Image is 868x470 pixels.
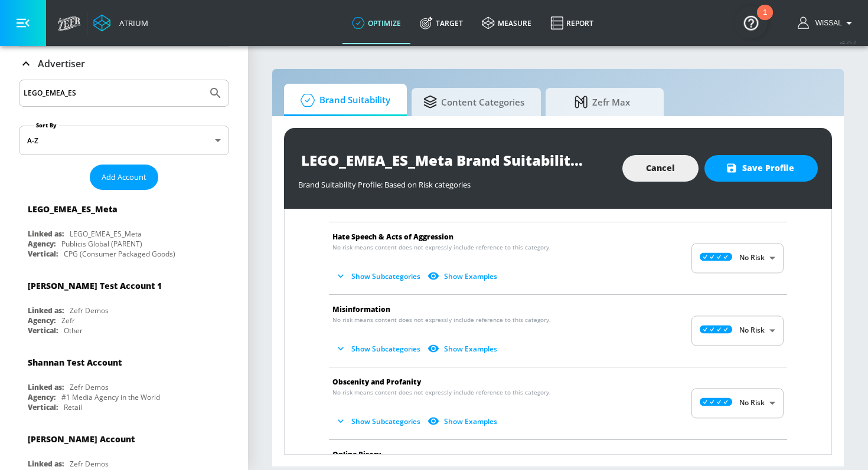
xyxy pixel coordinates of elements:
[332,339,425,359] button: Show Subcategories
[70,305,109,315] div: Zefr Demos
[90,165,158,190] button: Add Account
[840,39,856,45] span: v 4.25.2
[115,18,148,28] div: Atrium
[622,155,699,182] button: Cancel
[332,377,421,387] span: Obscenity and Profanity
[93,14,148,32] a: Atrium
[70,382,109,392] div: Zefr Demos
[102,170,146,184] span: Add Account
[61,315,75,326] div: Zefr
[763,12,767,28] div: 1
[70,229,142,239] div: LEGO_EMEA_ES_Meta
[19,195,229,262] div: LEGO_EMEA_ES_MetaLinked as:LEGO_EMEA_ES_MetaAgency:Publicis Global (PARENT)Vertical:CPG (Consumer...
[472,2,541,44] a: measure
[24,86,203,101] input: Search by name
[38,57,85,70] p: Advertiser
[296,86,390,114] span: Brand Suitability
[332,267,425,286] button: Show Subcategories
[64,402,82,412] div: Retail
[19,271,229,338] div: [PERSON_NAME] Test Account 1Linked as:Zefr DemosAgency:ZefrVertical:Other
[61,392,160,402] div: #1 Media Agency in the World
[342,2,410,44] a: optimize
[28,315,56,326] div: Agency:
[19,348,229,415] div: Shannan Test AccountLinked as:Zefr DemosAgency:#1 Media Agency in the WorldVertical:Retail
[28,203,118,215] div: LEGO_EMEA_ES_Meta
[646,161,675,176] span: Cancel
[739,253,765,264] p: No Risk
[541,2,603,44] a: Report
[425,339,502,359] button: Show Examples
[425,412,502,431] button: Show Examples
[28,392,56,402] div: Agency:
[28,459,64,469] div: Linked as:
[28,433,135,445] div: [PERSON_NAME] Account
[739,326,765,336] p: No Risk
[28,382,64,392] div: Linked as:
[332,449,381,459] span: Online Piracy
[61,239,142,249] div: Publicis Global (PARENT)
[203,80,229,106] button: Submit Search
[28,357,122,368] div: Shannan Test Account
[811,19,842,27] span: login as: wissal.elhaddaoui@zefr.com
[64,249,175,259] div: CPG (Consumer Packaged Goods)
[64,326,83,336] div: Other
[28,249,58,259] div: Vertical:
[332,412,425,431] button: Show Subcategories
[34,121,59,129] label: Sort By
[410,2,472,44] a: Target
[28,326,58,336] div: Vertical:
[332,232,453,242] span: Hate Speech & Acts of Aggression
[332,304,390,314] span: Misinformation
[70,459,109,469] div: Zefr Demos
[28,280,162,291] div: [PERSON_NAME] Test Account 1
[28,229,64,239] div: Linked as:
[704,155,818,182] button: Save Profile
[739,398,765,409] p: No Risk
[728,161,794,176] span: Save Profile
[557,88,647,116] span: Zefr Max
[28,239,56,249] div: Agency:
[423,88,524,116] span: Content Categories
[19,47,229,80] div: Advertiser
[735,6,768,39] button: Open Resource Center, 1 new notification
[332,243,551,252] span: No risk means content does not expressly include reference to this category.
[298,173,611,190] div: Brand Suitability Profile: Based on Risk categories
[28,305,64,315] div: Linked as:
[425,267,502,286] button: Show Examples
[332,315,551,324] span: No risk means content does not expressly include reference to this category.
[798,16,856,30] button: Wissal
[28,402,58,412] div: Vertical:
[332,388,551,397] span: No risk means content does not expressly include reference to this category.
[19,126,229,155] div: A-Z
